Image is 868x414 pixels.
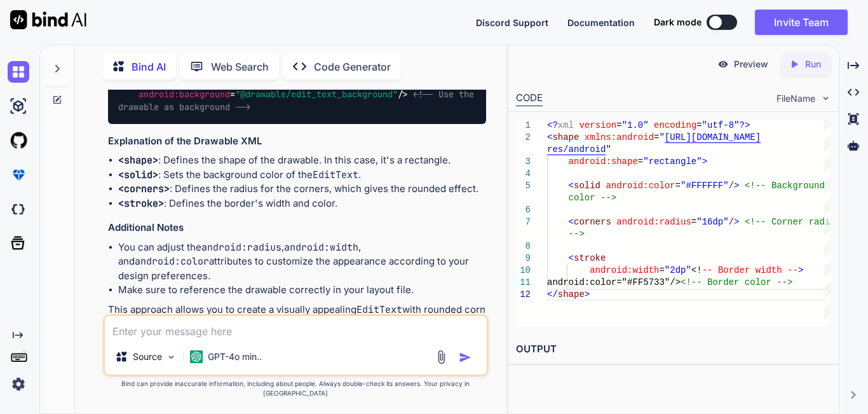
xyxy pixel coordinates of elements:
code: android:radius [201,241,281,254]
img: Bind AI [10,10,86,29]
div: 2 [516,132,531,144]
span: > [798,265,803,275]
span: <!-- Use the drawable as background --> [118,88,479,113]
img: settings [8,373,29,395]
button: Invite Team [755,10,848,35]
li: You can adjust the , , and attributes to customize the appearance according to your design prefer... [118,240,486,284]
img: preview [717,59,729,70]
h2: OUTPUT [508,335,839,364]
p: Web Search [211,59,269,74]
code: <corners> [118,183,170,195]
h3: Explanation of the Drawable XML [108,134,486,149]
span: Dark mode [654,16,702,29]
div: 3 [516,156,531,168]
span: <!-- Border color --> [681,277,792,287]
div: 5 [516,180,531,192]
code: EditText [313,169,358,181]
span: "2dp" [665,265,691,275]
div: 10 [516,265,531,277]
li: : Defines the border's width and color. [118,197,486,211]
span: < [569,217,574,227]
span: <? [547,120,558,130]
span: / [729,217,734,227]
span: < [569,253,574,263]
img: attachment [434,350,449,364]
span: android:shape [569,156,638,167]
span: Border [718,265,750,275]
span: < [569,181,574,191]
span: corners [574,217,611,227]
span: Discord Support [476,17,548,28]
p: GPT-4o min.. [208,350,262,363]
span: > [734,217,739,227]
span: > [585,289,590,300]
span: = [675,181,681,191]
code: <stroke> [118,197,164,210]
div: 11 [516,277,531,289]
span: -- [787,265,798,275]
p: Preview [734,58,768,71]
div: 9 [516,252,531,265]
span: shape [552,132,579,142]
button: Discord Support [476,16,548,29]
span: = [654,132,659,142]
li: : Defines the shape of the drawable. In this case, it's a rectangle. [118,153,486,168]
span: "16dp" [696,217,728,227]
span: android:radius [616,217,691,227]
li: Make sure to reference the drawable correctly in your layout file. [118,283,486,298]
code: android:color [135,255,209,268]
img: icon [459,351,471,364]
span: " [606,144,611,155]
span: <!-- Background [745,181,825,191]
div: 1 [516,120,531,132]
span: "#FFFFFF" [681,181,729,191]
span: "1.0" [622,120,649,130]
span: color --> [569,193,617,203]
button: Documentation [567,16,635,29]
img: chevron down [820,93,831,104]
p: Source [133,350,162,363]
img: githubLight [8,130,29,151]
span: </ [547,289,558,300]
span: --> [569,229,585,239]
div: 4 [516,168,531,180]
p: Bind can provide inaccurate information, including about people. Always double-check its answers.... [103,379,489,398]
span: = [659,265,664,275]
span: = [638,156,643,167]
span: stroke [574,253,606,263]
span: shape [558,289,585,300]
span: [URL][DOMAIN_NAME] [665,132,761,142]
img: ai-studio [8,95,29,117]
span: xmlns:android [585,132,654,142]
span: solid [574,181,600,191]
span: = [616,120,621,130]
span: "@drawable/edit_text_background" [235,88,398,100]
code: EditText [356,303,402,316]
span: <! [691,265,702,275]
span: "utf-8"?> [702,120,750,130]
code: android:width [284,241,358,254]
img: chat [8,61,29,83]
span: -- [702,265,713,275]
div: CODE [516,91,543,106]
img: premium [8,164,29,186]
img: Pick Models [166,352,177,362]
span: <!-- Corner radius [745,217,841,227]
img: GPT-4o mini [190,350,203,363]
h3: Additional Notes [108,221,486,235]
div: 12 [516,289,531,301]
span: " [659,132,664,142]
span: FileName [776,92,815,105]
span: encoding [654,120,696,130]
div: 6 [516,204,531,216]
p: Bind AI [132,59,166,74]
span: version [579,120,616,130]
li: : Sets the background color of the . [118,168,486,183]
span: Documentation [567,17,635,28]
span: android:color [606,181,675,191]
span: "rectangle"> [643,156,707,167]
code: <solid> [118,169,158,181]
div: 8 [516,240,531,252]
div: 7 [516,216,531,228]
span: xml [558,120,574,130]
